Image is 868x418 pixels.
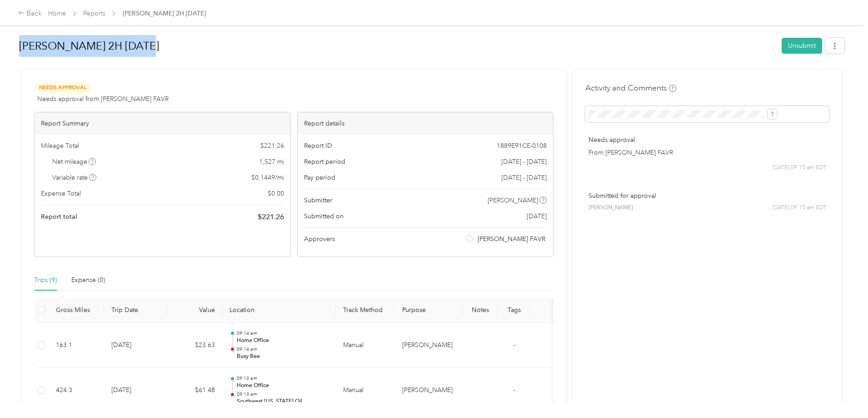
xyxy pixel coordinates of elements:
span: [DATE] - [DATE] [501,173,547,182]
span: Submitted on [304,212,344,221]
span: [DATE] 09:15 am EDT [772,204,826,212]
td: 163.1 [49,323,104,368]
p: From [PERSON_NAME] FAVR [589,148,826,157]
span: Report period [304,157,345,166]
span: Variable rate [52,173,97,182]
span: 1,527 mi [259,157,284,166]
h4: Activity and Comments [585,82,676,94]
span: Expense Total [41,189,81,198]
span: $ 221.26 [258,212,284,222]
div: Trips (9) [34,275,57,285]
span: [DATE] 09:15 am EDT [772,164,826,172]
th: Gross Miles [49,298,104,323]
td: Manual [336,323,395,368]
span: - [514,341,515,349]
span: 1889E91CE-0108 [497,141,547,151]
p: 09:14 am [237,346,329,353]
a: Home [48,10,66,17]
td: $61.48 [168,368,222,413]
span: [PERSON_NAME] [488,196,538,205]
span: - [514,386,515,394]
td: Manual [336,368,395,413]
th: Location [222,298,336,323]
p: 09:13 am [237,391,329,398]
span: Net mileage [52,157,96,166]
th: Purpose [395,298,463,323]
td: $23.63 [168,323,222,368]
th: Value [168,298,222,323]
span: [PERSON_NAME] FAVR [478,234,545,244]
p: Busy Bee [237,353,329,361]
span: Needs Approval [34,82,91,93]
button: Unsubmit [782,38,822,54]
p: 09:14 am [237,330,329,337]
span: $ 0.1449 / mi [251,173,284,182]
span: Submitter [304,196,332,205]
span: $ 221.26 [260,141,284,151]
a: Reports [83,10,105,17]
th: Tags [497,298,531,323]
h1: Knafelc 2H August 2025 [19,35,775,57]
td: [DATE] [104,323,168,368]
span: Report ID [304,141,332,151]
span: Needs approval from [PERSON_NAME] FAVR [37,94,169,104]
p: Needs approval [589,135,826,145]
th: Notes [463,298,497,323]
span: $ 0.00 [268,189,284,198]
th: Track Method [336,298,395,323]
iframe: Everlance-gr Chat Button Frame [817,367,868,418]
p: 09:13 am [237,375,329,382]
span: Report total [41,212,77,222]
div: Expense (0) [71,275,105,285]
span: [DATE] - [DATE] [501,157,547,166]
span: Pay period [304,173,335,182]
p: Home Office [237,382,329,390]
td: Acosta [395,368,463,413]
div: Back [18,8,42,19]
td: Acosta [395,323,463,368]
p: Home Office [237,337,329,345]
th: Trip Date [104,298,168,323]
div: Report Summary [35,112,290,135]
p: Southwest [US_STATE] Oil [237,398,329,406]
span: [PERSON_NAME] [589,204,633,212]
span: [PERSON_NAME] 2H [DATE] [123,9,206,18]
span: Mileage Total [41,141,79,151]
span: [DATE] [527,212,547,221]
span: Approvers [304,234,335,244]
td: [DATE] [104,368,168,413]
div: Report details [298,112,554,135]
p: Submitted for approval [589,191,826,201]
td: 424.3 [49,368,104,413]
